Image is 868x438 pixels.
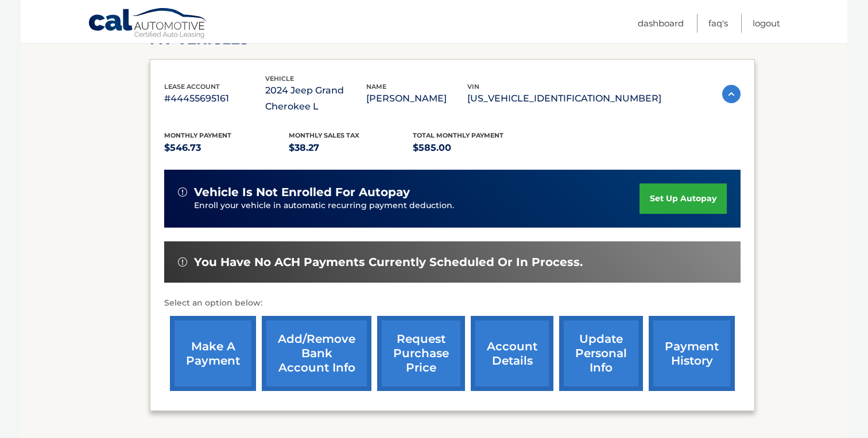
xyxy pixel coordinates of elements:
[164,140,289,156] p: $546.73
[178,257,187,267] img: alert-white.svg
[413,140,537,156] p: $585.00
[366,83,386,91] span: name
[164,296,741,310] p: Select an option below:
[640,183,727,214] a: set up autopay
[753,14,780,33] a: Logout
[471,316,553,391] a: account details
[467,83,479,91] span: vin
[262,316,371,391] a: Add/Remove bank account info
[289,131,359,139] span: Monthly sales Tax
[649,316,735,391] a: payment history
[164,131,231,139] span: Monthly Payment
[289,140,413,156] p: $38.27
[377,316,465,391] a: request purchase price
[366,91,467,107] p: [PERSON_NAME]
[194,185,410,200] span: vehicle is not enrolled for autopay
[194,200,640,212] p: Enroll your vehicle in automatic recurring payment deduction.
[164,91,265,107] p: #44455695161
[170,316,256,391] a: make a payment
[178,187,187,197] img: alert-white.svg
[638,14,684,33] a: Dashboard
[88,7,208,41] a: Cal Automotive
[164,83,220,91] span: lease account
[413,131,503,139] span: Total Monthly Payment
[265,75,294,83] span: vehicle
[559,316,643,391] a: update personal info
[708,14,728,33] a: FAQ's
[194,255,583,269] span: You have no ACH payments currently scheduled or in process.
[467,91,661,107] p: [US_VEHICLE_IDENTIFICATION_NUMBER]
[722,85,741,103] img: accordion-active.svg
[265,83,366,115] p: 2024 Jeep Grand Cherokee L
